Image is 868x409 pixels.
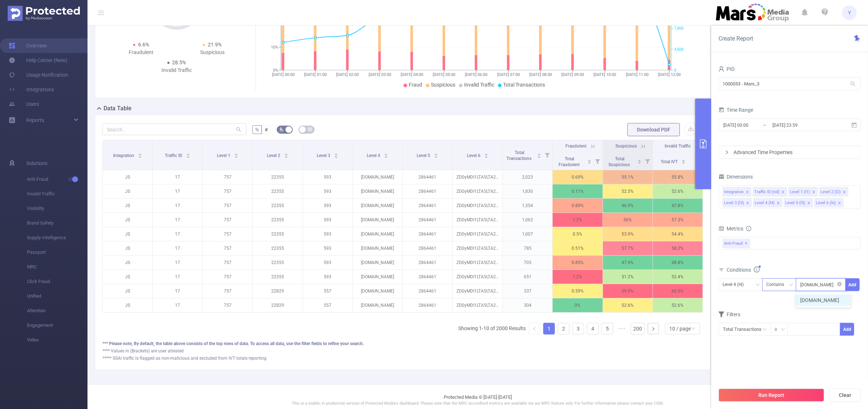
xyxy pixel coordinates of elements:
li: Level 3 (l3) [723,198,752,207]
p: 757 [203,227,252,241]
span: Passport [27,245,87,260]
p: 1.2% [553,270,602,284]
button: Add [840,323,854,336]
div: Level 1 (l1) [790,187,810,197]
span: Level 1 [217,153,231,158]
tspan: [DATE] 04:00 [401,72,423,77]
span: Traffic ID [165,153,183,158]
i: icon: caret-down [384,155,388,157]
p: 785 [503,241,552,255]
p: 17 [153,270,202,284]
div: Sort [234,152,238,157]
p: 593 [303,227,353,241]
h2: Data Table [104,104,132,113]
p: JS [103,284,152,298]
span: Total Transactions [503,82,545,88]
p: 757 [203,241,252,255]
p: 17 [153,256,202,270]
div: Level 4 (l4) [723,279,749,291]
img: Protected Media [8,6,80,21]
tspan: [DATE] 11:00 [626,72,649,77]
i: icon: caret-down [681,161,685,163]
p: JS [103,213,152,227]
div: Sort [484,152,489,157]
p: 557 [303,298,353,312]
span: ✕ [745,239,748,248]
tspan: 0% [273,68,278,73]
p: 22355 [253,270,302,284]
span: Solutions [26,156,47,171]
span: 6.6% [138,42,149,47]
i: icon: bg-colors [279,127,284,131]
span: Level 3 [317,153,331,158]
div: Level 3 (l3) [724,198,744,208]
a: 5 [602,323,613,334]
i: icon: caret-up [186,152,190,154]
p: 22355 [253,213,302,227]
p: 757 [203,298,252,312]
tspan: [DATE] 12:00 [658,72,681,77]
li: Level 4 (l4) [753,198,782,207]
p: 17 [153,298,202,312]
i: icon: caret-down [587,161,591,163]
span: Invalid Traffic [27,187,87,201]
p: 47.8% [653,199,702,213]
li: Next 5 Pages [616,323,628,335]
p: 2864461 [403,284,452,298]
span: Brand Safety [27,216,87,230]
p: 2864461 [403,241,452,255]
p: 22355 [253,227,302,241]
i: icon: caret-down [334,155,338,157]
div: Sort [186,152,190,157]
li: 1 [543,323,555,335]
p: 0.85% [553,256,602,270]
i: icon: caret-up [334,152,338,154]
p: 757 [203,170,252,184]
tspan: 20% [271,22,278,27]
tspan: 7,000 [674,26,684,31]
p: 17 [153,184,202,198]
i: icon: caret-up [138,152,142,154]
p: 2864461 [403,199,452,213]
p: 55.8% [653,170,702,184]
p: 22355 [253,184,302,198]
p: [DOMAIN_NAME] [353,184,402,198]
tspan: [DATE] 01:00 [304,72,327,77]
p: JS [103,270,152,284]
i: icon: check [842,298,846,302]
i: icon: caret-up [681,158,685,161]
i: icon: left [532,326,537,331]
p: 2864461 [403,227,452,241]
p: 2,023 [503,170,552,184]
div: Level 6 (l6) [816,198,836,208]
div: Sort [334,152,338,157]
span: Create Report [719,35,753,42]
p: 17 [153,227,202,241]
p: 17 [153,199,202,213]
span: Level 2 [267,153,281,158]
tspan: [DATE] 10:00 [593,72,616,77]
i: Filter menu [692,152,702,170]
p: 56% [603,213,653,227]
i: icon: close [838,201,841,206]
p: ZD0yMDI1LTA5LTA2Iy0jaD03Iy0jcj0yMjM1NSMtI2M9VFIjLSN2PUFwcCMtI3M9MjYjLSNkbXU9TmVmaXMrWWVtZWsrVGFya... [453,270,502,284]
p: 22355 [253,241,302,255]
span: Total Suspicious [608,156,631,167]
tspan: [DATE] 00:00 [272,72,295,77]
p: 52.5% [603,184,653,198]
span: Total IVT [661,159,679,164]
p: 52.6% [653,184,702,198]
span: Anti-Fraud [27,172,87,187]
li: 3 [572,323,584,335]
p: 58.2% [653,241,702,255]
p: ZD0yMDI1LTA5LTA2Iy0jaD0xMCMtI3I9MjI4MjkjLSNjPVRSIy0jdj1BcHAjLSNzPTI2Iy0jZG11PU5lZmlzK1llbWVrK1Rhc... [453,298,502,312]
p: 757 [203,199,252,213]
button: Run Report [719,389,824,402]
input: End date [772,120,831,130]
button: Download PDF [627,123,680,136]
div: Sort [637,158,642,163]
i: icon: close [842,190,846,195]
span: Time Range [719,107,753,113]
p: [DOMAIN_NAME] [353,256,402,270]
li: Level 5 (l5) [784,198,813,207]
